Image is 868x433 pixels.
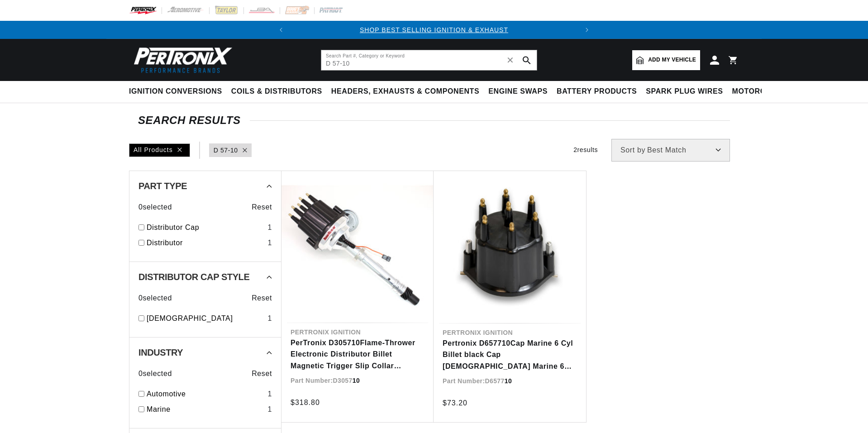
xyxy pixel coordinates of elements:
[267,313,272,324] div: 1
[227,81,327,102] summary: Coils & Distributors
[552,81,641,102] summary: Battery Products
[728,81,791,102] summary: Motorcycle
[147,237,264,249] a: Distributor
[147,388,264,400] a: Automotive
[488,87,548,96] span: Engine Swaps
[272,21,290,39] button: Translation missing: en.sections.announcements.previous_announcement
[252,292,272,304] span: Reset
[252,368,272,380] span: Reset
[129,44,233,76] img: Pertronix
[138,292,172,304] span: 0 selected
[147,404,264,415] a: Marine
[291,337,424,372] a: PerTronix D305710Flame-Thrower Electronic Distributor Billet Magnetic Trigger Slip Collar Chevrol...
[290,25,578,35] div: Announcement
[138,116,730,125] div: SEARCH RESULTS
[138,348,183,357] span: Industry
[327,81,484,102] summary: Headers, Exhausts & Components
[267,404,272,415] div: 1
[138,272,249,281] span: Distributor Cap Style
[648,56,696,64] span: Add my vehicle
[484,81,552,102] summary: Engine Swaps
[252,201,272,213] span: Reset
[632,50,700,70] a: Add my vehicle
[620,147,645,154] span: Sort by
[573,146,598,153] span: 2 results
[231,87,322,96] span: Coils & Distributors
[732,87,786,96] span: Motorcycle
[360,26,508,33] a: SHOP BEST SELLING IGNITION & EXHAUST
[267,237,272,249] div: 1
[214,145,238,155] a: D 57-10
[443,338,577,372] a: Pertronix D657710Cap Marine 6 Cyl Billet black Cap [DEMOGRAPHIC_DATA] Marine 6 Cyl Billet black
[517,50,537,70] button: search button
[147,313,264,324] a: [DEMOGRAPHIC_DATA]
[106,21,762,39] slideshow-component: Translation missing: en.sections.announcements.announcement_bar
[129,81,227,102] summary: Ignition Conversions
[267,388,272,400] div: 1
[611,139,730,162] select: Sort by
[331,87,479,96] span: Headers, Exhausts & Components
[641,81,727,102] summary: Spark Plug Wires
[578,21,596,39] button: Translation missing: en.sections.announcements.next_announcement
[321,50,537,70] input: Search Part #, Category or Keyword
[138,201,172,213] span: 0 selected
[138,368,172,380] span: 0 selected
[129,143,190,157] div: All Products
[290,25,578,35] div: 1 of 2
[267,222,272,233] div: 1
[646,87,723,96] span: Spark Plug Wires
[147,222,264,233] a: Distributor Cap
[138,181,187,190] span: Part Type
[557,87,637,96] span: Battery Products
[129,87,222,96] span: Ignition Conversions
